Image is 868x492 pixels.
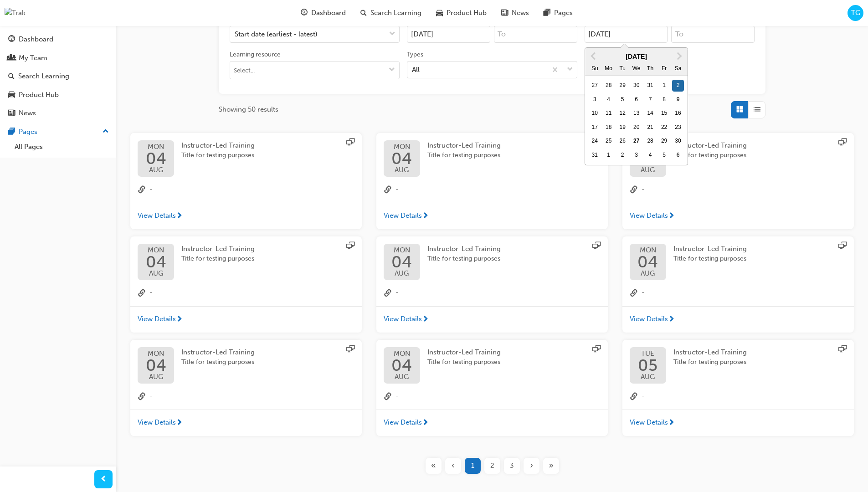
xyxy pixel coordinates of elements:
[530,461,533,471] span: ›
[4,87,113,103] a: Product Hub
[346,241,354,251] span: sessionType_ONLINE_URL-icon
[630,314,668,324] span: View Details
[384,184,392,196] span: link-icon
[301,7,308,19] span: guage-icon
[4,123,113,140] button: Pages
[673,254,747,264] span: Title for testing purposes
[672,63,684,75] div: Sa
[631,108,642,119] div: Choose Wednesday, August 13th, 2025
[642,391,645,403] span: -
[391,270,412,277] span: AUG
[8,91,15,99] span: car-icon
[4,29,113,123] button: DashboardMy TeamSearch LearningProduct HubNews
[384,210,422,221] span: View Details
[391,350,412,357] span: MON
[637,254,658,270] span: 04
[181,348,255,356] span: Instructor-Led Training
[471,461,474,471] span: 1
[5,8,26,18] img: Trak
[541,458,561,474] button: Last page
[376,203,608,229] a: View Details
[391,357,412,374] span: 04
[672,94,684,106] div: Choose Saturday, August 9th, 2025
[8,109,15,118] span: news-icon
[176,316,183,324] span: next-icon
[19,127,37,137] div: Pages
[422,316,429,324] span: next-icon
[603,122,615,133] div: Choose Monday, August 18th, 2025
[672,149,684,161] div: Choose Saturday, September 6th, 2025
[847,5,863,21] button: TG
[424,458,443,474] button: First page
[630,210,668,221] span: View Details
[384,314,422,324] span: View Details
[644,122,656,133] div: Choose Thursday, August 21st, 2025
[668,316,675,324] span: next-icon
[672,80,684,92] div: Choose Saturday, August 2nd, 2025
[181,141,255,149] span: Instructor-Led Training
[668,212,675,220] span: next-icon
[395,391,399,403] span: -
[443,458,463,474] button: Previous page
[138,314,176,324] span: View Details
[4,105,113,122] a: News
[176,212,183,220] span: next-icon
[658,63,670,75] div: Fr
[395,184,399,196] span: -
[658,80,670,92] div: Choose Friday, August 1st, 2025
[502,458,522,474] button: Page 3
[631,80,642,92] div: Choose Wednesday, July 30th, 2025
[346,345,354,355] span: sessionType_ONLINE_URL-icon
[631,135,642,147] div: Choose Wednesday, August 27th, 2025
[19,90,59,100] div: Product Hub
[589,135,601,147] div: Choose Sunday, August 24th, 2025
[631,149,642,161] div: Choose Wednesday, September 3rd, 2025
[422,212,429,220] span: next-icon
[544,7,550,19] span: pages-icon
[672,108,684,119] div: Choose Saturday, August 16th, 2025
[376,340,608,436] button: MON04AUGInstructor-Led TrainingTitle for testing purposeslink-icon-View Details
[603,63,615,75] div: Mo
[585,26,668,43] input: Enrollment cut off datePrevious MonthNext Month[DATE]SuMoTuWeThFrSamonth 2025-08
[589,94,601,106] div: Choose Sunday, August 3rd, 2025
[838,241,847,251] span: sessionType_ONLINE_URL-icon
[391,143,412,150] span: MON
[642,184,645,196] span: -
[230,50,281,59] div: Learning resource
[4,68,113,85] a: Search Learning
[376,236,608,333] button: MON04AUGInstructor-Led TrainingTitle for testing purposeslink-icon-View Details
[436,7,443,19] span: car-icon
[494,26,577,43] input: To
[235,29,318,40] div: Start date (earliest - latest)
[638,374,657,380] span: AUG
[463,458,483,474] button: Page 1
[616,122,628,133] div: Choose Tuesday, August 19th, 2025
[427,150,501,161] span: Title for testing purposes
[181,254,255,264] span: Title for testing purposes
[100,474,107,485] span: prev-icon
[138,184,146,196] span: link-icon
[644,149,656,161] div: Choose Thursday, September 4th, 2025
[630,184,638,196] span: link-icon
[672,135,684,147] div: Choose Saturday, August 30th, 2025
[389,67,395,74] span: down-icon
[673,141,747,149] span: Instructor-Led Training
[592,241,601,251] span: sessionType_ONLINE_URL-icon
[736,104,743,115] span: Grid
[673,150,747,161] span: Title for testing purposes
[549,461,554,471] span: »
[637,167,658,174] span: AUG
[671,26,755,43] input: To
[389,28,395,40] span: down-icon
[427,141,501,149] span: Instructor-Led Training
[431,461,436,471] span: «
[384,391,392,403] span: link-icon
[588,79,685,162] div: month 2025-08
[622,133,854,229] button: MON04AUGInstructor-Led TrainingTitle for testing purposeslink-icon-View Details
[376,133,608,229] button: MON04AUGInstructor-Led TrainingTitle for testing purposeslink-icon-View Details
[630,244,847,280] a: MON04AUGInstructor-Led TrainingTitle for testing purposes
[501,7,508,19] span: news-icon
[631,122,642,133] div: Choose Wednesday, August 20th, 2025
[138,210,176,221] span: View Details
